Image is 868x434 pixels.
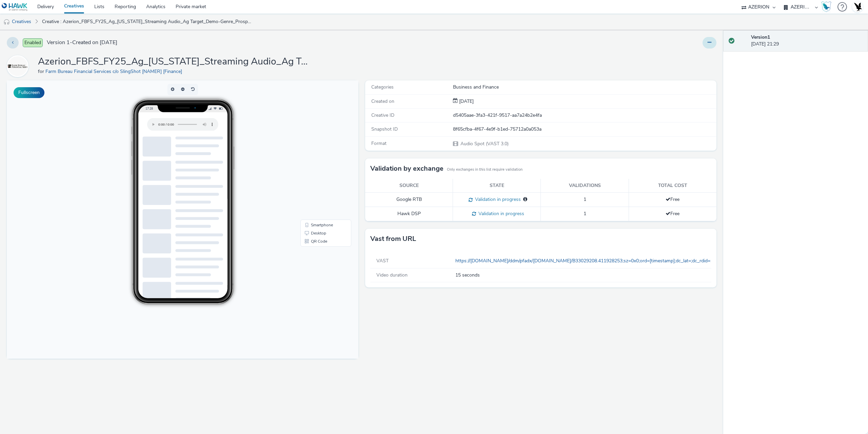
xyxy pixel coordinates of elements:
span: Format [371,140,387,147]
td: Google RTB [365,193,453,207]
h3: Vast from URL [370,234,416,244]
span: 15 seconds [455,272,480,279]
td: Hawk DSP [365,207,453,221]
li: Desktop [295,149,343,157]
a: Creative : Azerion_FBFS_FY25_Ag_[US_STATE]_Streaming Audio_Ag Target_Demo-Genre_Prospecting_Spoti... [39,14,256,30]
span: Validation in progress [473,196,521,203]
span: 1 [584,210,586,217]
span: Free [666,210,679,217]
strong: Version 1 [751,34,770,40]
img: Hawk Academy [821,1,831,12]
span: VAST [376,258,389,264]
li: Smartphone [295,140,343,149]
button: Fullscreen [14,87,44,98]
span: Audio Spot (VAST 3.0) [460,140,509,147]
div: Creation 08 October 2025, 21:29 [458,98,474,105]
div: d5405aae-3fa3-421f-9517-aa7a24b2e4fa [453,112,716,119]
span: QR Code [304,159,320,163]
span: 1 [584,196,586,203]
span: Created on [371,98,394,105]
th: State [453,179,541,193]
span: Categories [371,84,394,90]
div: Business and Finance [453,84,716,91]
th: Total cost [629,179,716,193]
img: audio [3,19,10,25]
th: Validations [541,179,629,193]
th: Source [365,179,453,193]
span: Free [666,196,679,203]
span: Smartphone [304,143,326,147]
span: Validation in progress [476,210,524,217]
span: Enabled [23,38,43,47]
img: Account UK [852,2,863,12]
a: Farm Bureau Financial Services c/o SlingShot [NAMER] [Finance] [45,68,185,75]
span: Snapshot ID [371,126,398,132]
h1: Azerion_FBFS_FY25_Ag_[US_STATE]_Streaming Audio_Ag Target_Demo-Genre_Prospecting_Spotify_15s [38,55,309,68]
span: Version 1 - Created on [DATE] [47,39,117,46]
h3: Validation by exchange [370,164,443,174]
div: [DATE] 21:29 [751,34,863,48]
img: undefined Logo [2,3,28,11]
span: for [38,68,45,75]
span: 17:28 [138,26,146,30]
a: Hawk Academy [821,1,834,12]
span: Video duration [376,272,408,278]
span: [DATE] [458,98,474,105]
span: Creative ID [371,112,394,118]
li: QR Code [295,157,343,165]
a: Farm Bureau Financial Services c/o SlingShot [NAMER] [Finance] [7,63,31,69]
img: Farm Bureau Financial Services c/o SlingShot [NAMER] [Finance] [8,56,27,76]
div: 8f65cfba-4f67-4e9f-b1ed-75712a0a053a [453,126,716,133]
small: Only exchanges in this list require validation [447,167,522,172]
span: Desktop [304,151,319,155]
